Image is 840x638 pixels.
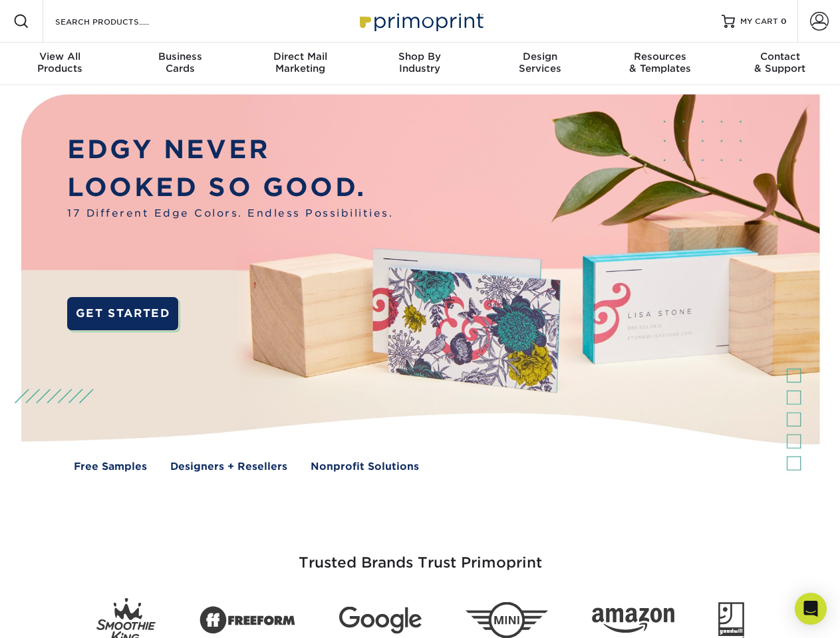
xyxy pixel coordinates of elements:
div: Services [480,51,600,74]
span: 0 [781,17,787,26]
span: Shop By [360,51,480,62]
div: Marketing [240,51,360,74]
span: Direct Mail [240,51,360,62]
span: Contact [720,51,840,62]
p: LOOKED SO GOOD. [67,169,393,207]
a: GET STARTED [67,297,178,330]
input: SEARCH PRODUCTS..... [54,13,184,29]
div: Open Intercom Messenger [795,593,827,625]
span: Resources [600,51,720,62]
img: Amazon [592,608,674,633]
a: Contact& Support [720,43,840,85]
span: MY CART [740,16,778,27]
a: Designers + Resellers [170,459,287,475]
span: Design [480,51,600,62]
img: Goodwill [718,602,744,638]
span: 17 Different Edge Colors. Endless Possibilities. [67,206,393,221]
a: Shop ByIndustry [360,43,480,85]
h3: Trusted Brands Trust Primoprint [31,522,809,587]
div: & Templates [600,51,720,74]
a: Nonprofit Solutions [311,459,419,475]
a: BusinessCards [120,43,239,85]
span: Business [120,51,239,62]
a: DesignServices [480,43,600,85]
a: Resources& Templates [600,43,720,85]
a: Direct MailMarketing [240,43,360,85]
div: Cards [120,51,239,74]
div: Industry [360,51,480,74]
p: EDGY NEVER [67,131,393,169]
div: & Support [720,51,840,74]
img: Primoprint [354,7,487,35]
img: Google [339,607,422,634]
a: Free Samples [74,459,147,475]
